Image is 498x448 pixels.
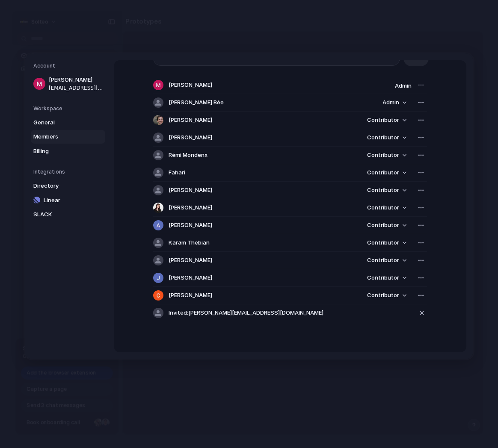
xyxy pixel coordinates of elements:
span: Contributor [367,186,399,195]
span: SLACK [33,210,88,219]
button: Contributor [362,114,412,126]
span: [PERSON_NAME] [169,221,212,230]
span: Rémi Mondenx [169,151,207,159]
span: General [33,118,88,127]
span: Members [33,133,88,141]
span: Contributor [367,256,399,265]
h5: Workspace [33,104,105,112]
button: Contributor [362,289,412,301]
span: Linear [44,196,98,204]
span: Contributor [367,274,399,282]
button: Contributor [362,272,412,284]
span: Contributor [367,291,399,300]
span: Contributor [367,116,399,124]
span: Admin [395,82,412,89]
span: [PERSON_NAME] Bée [169,98,224,107]
span: Directory [33,182,88,190]
button: Contributor [362,149,412,161]
span: [EMAIL_ADDRESS][DOMAIN_NAME] [49,84,104,91]
span: Invited: [PERSON_NAME][EMAIL_ADDRESS][DOMAIN_NAME] [169,309,323,317]
span: [PERSON_NAME] [169,133,212,142]
h5: Account [33,62,105,70]
a: Linear [31,193,105,207]
span: Contributor [367,168,399,177]
a: Billing [31,144,105,158]
span: [PERSON_NAME] [169,274,212,282]
a: Directory [31,179,105,193]
span: Contributor [367,133,399,142]
button: Contributor [362,167,412,179]
span: [PERSON_NAME] [169,116,212,124]
button: Contributor [362,237,412,249]
span: [PERSON_NAME] [49,76,104,84]
a: Members [31,130,105,144]
button: Contributor [362,202,412,214]
a: General [31,115,105,129]
h5: Integrations [33,168,105,176]
span: Contributor [367,221,399,230]
a: SLACK [31,208,105,221]
button: Admin [377,97,412,109]
span: [PERSON_NAME] [169,291,212,300]
a: [PERSON_NAME][EMAIL_ADDRESS][DOMAIN_NAME] [31,73,105,94]
span: Fahari [169,168,185,177]
span: [PERSON_NAME] [169,186,212,195]
button: Contributor [362,132,412,144]
span: Billing [33,147,88,155]
span: [PERSON_NAME] [169,203,212,212]
span: Admin [382,98,399,107]
span: [PERSON_NAME] [169,81,212,89]
span: Contributor [367,239,399,247]
span: Karam Thebian [169,239,210,247]
button: Contributor [362,184,412,196]
button: Contributor [362,219,412,231]
span: Contributor [367,151,399,159]
span: [PERSON_NAME] [169,256,212,265]
span: Contributor [367,203,399,212]
button: Contributor [362,254,412,266]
